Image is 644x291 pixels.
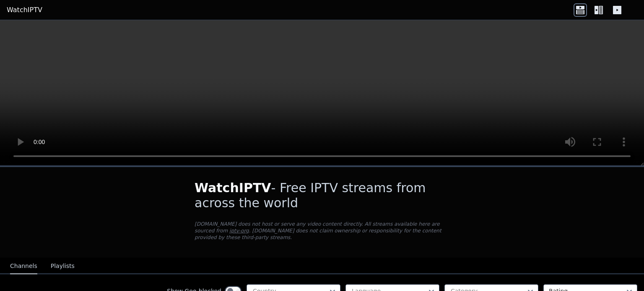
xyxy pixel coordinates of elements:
[195,180,271,195] span: WatchIPTV
[229,228,249,234] a: iptv-org
[195,180,449,211] h1: - Free IPTV streams from across the world
[10,258,37,274] button: Channels
[195,221,449,241] p: [DOMAIN_NAME] does not host or serve any video content directly. All streams available here are s...
[7,5,42,15] a: WatchIPTV
[51,258,75,274] button: Playlists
